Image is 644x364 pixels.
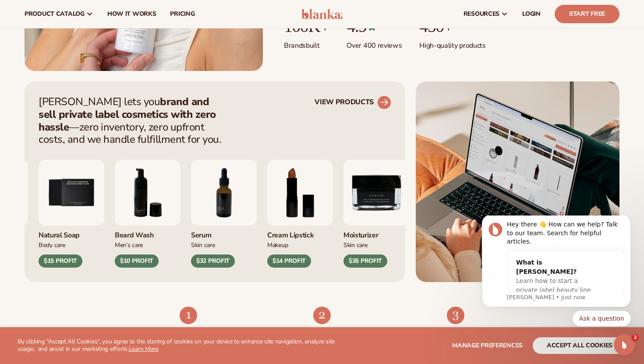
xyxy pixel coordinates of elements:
div: $14 PROFIT [267,254,311,268]
button: Manage preferences [452,337,523,354]
button: Quick reply: Ask a question [104,95,162,111]
div: What is [PERSON_NAME]?Learn how to start a private label beauty line with [PERSON_NAME] [39,35,138,95]
div: Skin Care [191,240,257,249]
div: Hey there 👋 How can we help? Talk to our team. Search for helpful articles. [38,5,156,31]
p: By clicking "Accept All Cookies", you agree to the storing of cookies on your device to enhance s... [18,338,342,353]
div: 8 / 9 [267,160,333,268]
img: Profile image for Lee [20,7,34,21]
div: 5 / 9 [39,160,104,268]
div: $32 PROFIT [191,254,235,268]
p: Message from Lee, sent Just now [38,78,156,86]
div: What is [PERSON_NAME]? [47,42,129,61]
img: Nature bar of soap. [39,160,104,226]
div: Makeup [267,240,333,249]
span: 2 [632,334,639,341]
div: Natural Soap [39,226,104,240]
span: resources [464,11,499,18]
span: How It Works [107,11,156,18]
div: $35 PROFIT [343,254,387,268]
p: High-quality products [419,36,485,50]
span: product catalog [25,11,85,18]
img: Moisturizer. [343,160,409,226]
div: Body Care [39,240,104,249]
img: Shopify Image 2 [416,81,619,282]
span: pricing [170,11,195,18]
img: Collagen and retinol serum. [191,160,257,226]
span: Learn how to start a private label beauty line with [PERSON_NAME] [47,62,122,87]
div: Serum [191,226,257,240]
div: $15 PROFIT [39,254,82,268]
p: Over 400 reviews [347,36,402,50]
img: Shopify Image 6 [447,307,464,324]
div: Skin Care [343,240,409,249]
div: Cream Lipstick [267,226,333,240]
span: Manage preferences [452,341,523,350]
div: $10 PROFIT [115,254,159,268]
div: Message content [38,5,156,77]
div: 7 / 9 [191,160,257,268]
a: VIEW PRODUCTS [315,95,391,110]
div: 6 / 9 [115,160,180,268]
img: Shopify Image 4 [180,307,197,324]
div: Men’s Care [115,240,180,249]
div: 9 / 9 [343,160,409,268]
div: Moisturizer [343,226,409,240]
iframe: Intercom notifications message [469,216,644,332]
img: logo [301,9,343,19]
a: Learn More [129,345,159,353]
img: Foaming beard wash. [115,160,180,226]
img: Luxury cream lipstick. [267,160,333,226]
img: Shopify Image 5 [313,307,331,324]
div: Quick reply options [13,95,162,111]
p: Brands built [284,36,329,50]
p: [PERSON_NAME] lets you —zero inventory, zero upfront costs, and we handle fulfillment for you. [39,95,227,146]
button: accept all cookies [533,337,626,354]
a: Start Free [555,5,619,23]
iframe: Intercom live chat [614,334,635,355]
strong: brand and sell private label cosmetics with zero hassle [39,95,216,134]
div: Beard Wash [115,226,180,240]
span: LOGIN [522,11,541,18]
